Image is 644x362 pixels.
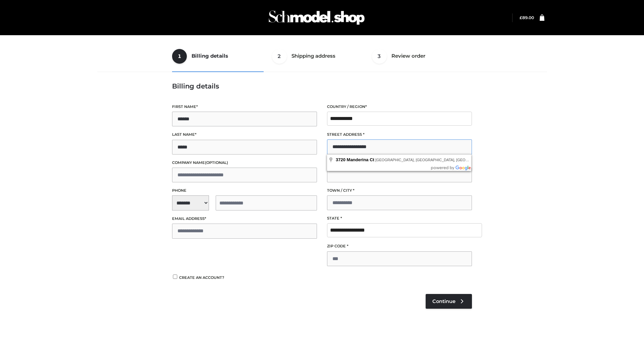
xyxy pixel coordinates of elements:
bdi: 89.00 [520,15,534,20]
span: Create an account? [179,275,224,280]
label: Town / City [327,187,472,194]
label: Email address [172,216,317,222]
label: Country / Region [327,104,472,110]
label: Phone [172,187,317,194]
span: [GEOGRAPHIC_DATA], [GEOGRAPHIC_DATA], [GEOGRAPHIC_DATA] [375,158,495,162]
label: Street address [327,131,472,138]
a: £89.00 [520,15,534,20]
a: Continue [426,294,472,309]
span: £ [520,15,522,20]
input: Create an account? [172,275,178,279]
h3: Billing details [172,82,472,90]
label: State [327,215,472,222]
label: Last name [172,131,317,138]
label: ZIP Code [327,243,472,249]
span: Continue [432,298,455,304]
span: 3720 [336,157,345,162]
img: Schmodel Admin 964 [266,4,367,31]
span: Manderina Ct [347,157,374,162]
label: First name [172,104,317,110]
label: Company name [172,160,317,166]
span: (optional) [205,160,228,165]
